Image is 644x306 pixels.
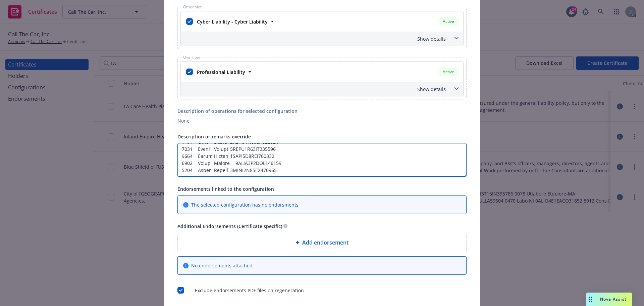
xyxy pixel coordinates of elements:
span: Other slot [182,5,203,9]
span: Add endorsement [302,238,348,247]
div: Show details [181,82,463,96]
strong: Professional Liability [197,69,245,75]
button: Nova Assist [586,293,632,306]
div: Drag to move [586,293,595,306]
div: Show details [181,32,463,46]
span: Active [442,69,455,75]
div: Show details [182,35,446,42]
span: Endorsements linked to the configuration [177,186,274,192]
div: Show details [182,86,446,93]
div: None [177,117,467,124]
span: Overflow [182,55,201,59]
span: No endorsements attached [191,262,253,269]
span: Description or remarks override [177,133,251,140]
span: Exclude endorsements PDF files on regeneration [195,287,304,294]
span: Nova Assist [600,296,627,302]
span: Additional Endorsements (Certificate specific) [177,223,282,229]
div: Add endorsement [177,233,467,252]
textarea: Input description [177,143,467,177]
strong: Cyber Liability - Cyber Liability [197,18,268,25]
div: Description of operations for selected configuration [177,107,467,115]
span: Active [442,18,455,25]
span: The selected configuration has no endorsments [191,201,299,208]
